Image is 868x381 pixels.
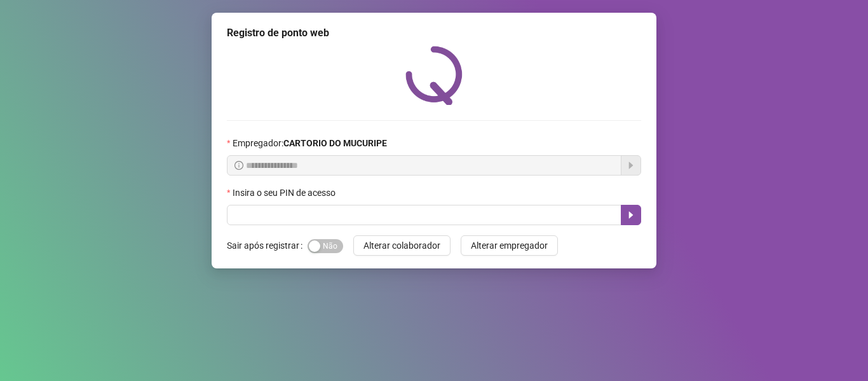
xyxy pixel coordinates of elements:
button: Alterar colaborador [353,235,451,256]
div: Registro de ponto web [227,25,641,41]
img: QRPoint [405,46,463,105]
span: caret-right [626,210,636,220]
label: Sair após registrar [227,235,308,256]
button: Alterar empregador [461,235,558,256]
span: info-circle [234,161,243,170]
span: Empregador : [233,136,387,150]
label: Insira o seu PIN de acesso [227,186,344,200]
strong: CARTORIO DO MUCURIPE [283,138,387,148]
span: Alterar colaborador [363,239,440,253]
span: Alterar empregador [471,239,548,253]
